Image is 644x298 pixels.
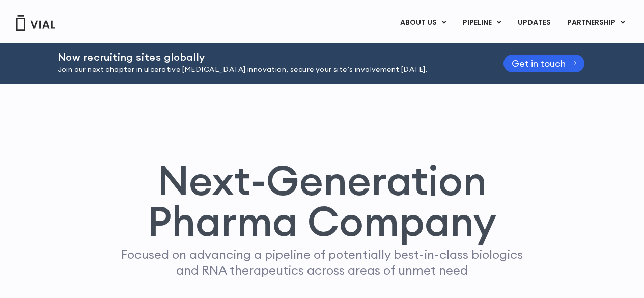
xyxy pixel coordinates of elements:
a: ABOUT USMenu Toggle [392,14,454,32]
p: Focused on advancing a pipeline of potentially best-in-class biologics and RNA therapeutics acros... [117,247,527,278]
h1: Next-Generation Pharma Company [102,160,543,241]
a: UPDATES [510,14,558,32]
a: Get in touch [503,55,585,72]
a: PARTNERSHIPMenu Toggle [559,14,633,32]
span: Get in touch [512,60,566,67]
img: Vial Logo [15,15,56,31]
p: Join our next chapter in ulcerative [MEDICAL_DATA] innovation, secure your site’s involvement [DA... [58,64,478,75]
h2: Now recruiting sites globally [58,51,478,63]
a: PIPELINEMenu Toggle [455,14,509,32]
